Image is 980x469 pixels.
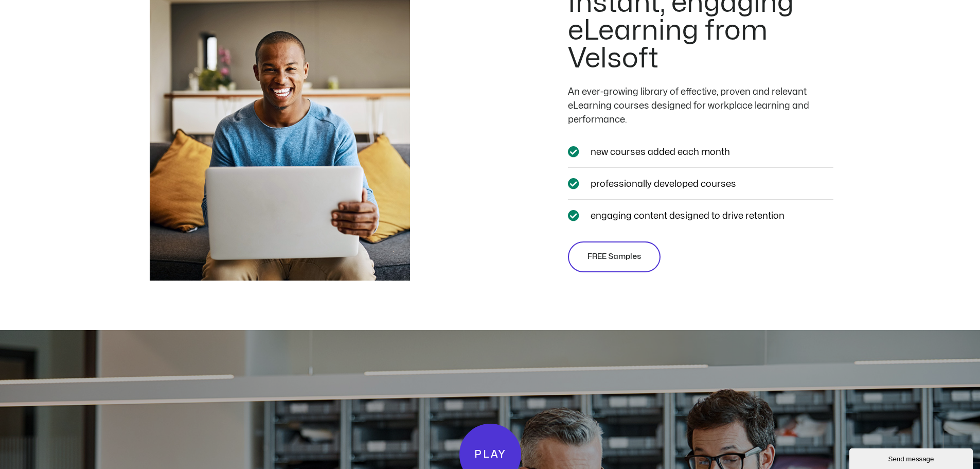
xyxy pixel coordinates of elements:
[849,446,975,469] iframe: chat widget
[588,145,730,159] span: new courses added each month
[588,209,785,223] span: engaging content designed to drive retention
[587,251,641,263] span: FREE Samples
[568,241,661,272] a: FREE Samples
[474,446,506,463] span: Play
[568,85,815,127] div: An ever-growing library of effective, proven and relevant eLearning courses designed for workplac...
[588,177,736,191] span: professionally developed courses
